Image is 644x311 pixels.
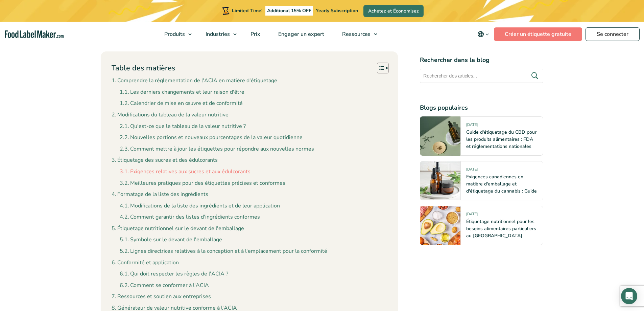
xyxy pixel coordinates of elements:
span: Yearly Subscription [316,7,358,14]
a: Exigences canadiennes en matière d'emballage et d'étiquetage du cannabis : Guide [466,174,537,194]
a: Nouvelles portions et nouveaux pourcentages de la valeur quotidienne [120,133,303,142]
a: Comment se conformer à l'ACIA [120,281,209,290]
h4: Rechercher dans le blog [420,55,543,65]
a: Étiquetage nutritionnel pour les besoins alimentaires particuliers au [GEOGRAPHIC_DATA] [466,218,536,239]
h4: Blogs populaires [420,103,543,112]
span: Prix [248,30,261,38]
p: Table des matières [112,63,175,73]
a: Lignes directrices relatives à la conception et à l'emplacement pour la conformité [120,247,327,256]
a: Étiquetage nutritionnel sur le devant de l'emballage [112,224,244,233]
a: Toggle Table of Content [372,62,387,74]
a: Engager un expert [269,22,332,47]
span: Produits [162,30,186,38]
a: Prix [242,22,268,47]
span: Additional 15% OFF [265,6,313,16]
a: Conformité et application [112,259,179,267]
span: [DATE] [466,122,478,130]
span: Engager un expert [276,30,325,38]
a: Les derniers changements et leur raison d'être [120,88,244,97]
a: Se connecter [586,27,640,41]
span: [DATE] [466,167,478,175]
span: Industries [204,30,231,38]
a: Symbole sur le devant de l'emballage [120,236,222,244]
span: Limited Time! [232,7,262,14]
a: Produits [156,22,195,47]
a: Comment mettre à jour les étiquettes pour répondre aux nouvelles normes [120,145,314,154]
a: Achetez et Économisez [363,5,424,17]
a: Comprendre la réglementation de l'ACIA en matière d'étiquetage [112,76,277,85]
a: Comment garantir des listes d'ingrédients conformes [120,213,260,222]
span: Ressources [340,30,371,38]
a: Modifications du tableau de la valeur nutritive [112,111,229,119]
a: Guide d'étiquetage du CBD pour les produits alimentaires : FDA et réglementations nationales [466,129,536,150]
a: Créer un étiquette gratuite [494,27,582,41]
a: Meilleures pratiques pour des étiquettes précises et conformes [120,179,285,188]
a: Qui doit respecter les règles de l'ACIA ? [120,270,228,279]
input: Rechercher des articles... [420,69,543,83]
a: Formatage de la liste des ingrédients [112,190,208,199]
a: Ressources et soutien aux entreprises [112,292,211,301]
a: Qu'est-ce que le tableau de la valeur nutritive ? [120,122,246,131]
a: Industries [197,22,240,47]
div: Open Intercom Messenger [621,288,637,304]
a: Modifications de la liste des ingrédients et de leur application [120,202,280,210]
a: Étiquetage des sucres et des édulcorants [112,156,218,165]
a: Exigences relatives aux sucres et aux édulcorants [120,168,251,176]
a: Calendrier de mise en œuvre et de conformité [120,99,243,108]
a: Ressources [333,22,381,47]
span: [DATE] [466,212,478,219]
